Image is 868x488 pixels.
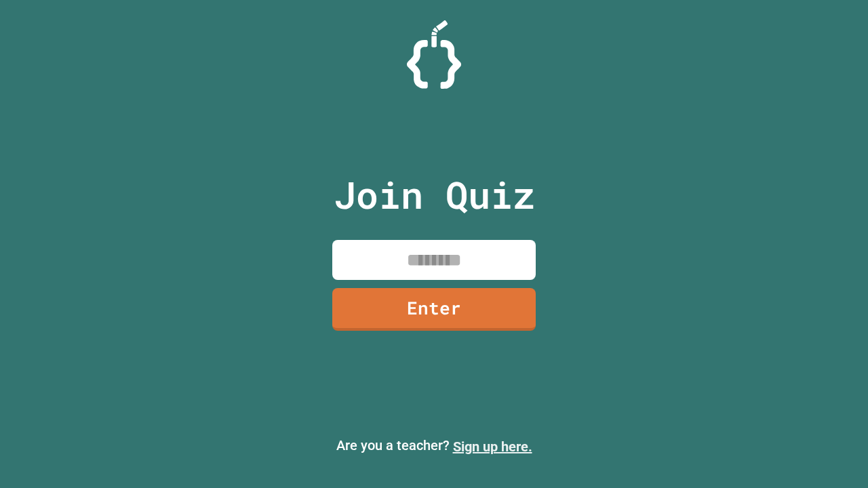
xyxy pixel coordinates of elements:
img: Logo.svg [407,20,461,89]
iframe: chat widget [755,375,854,432]
a: Enter [332,288,536,331]
p: Join Quiz [334,167,535,223]
p: Are you a teacher? [11,435,857,457]
a: Sign up here. [453,439,532,455]
iframe: chat widget [811,434,854,474]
